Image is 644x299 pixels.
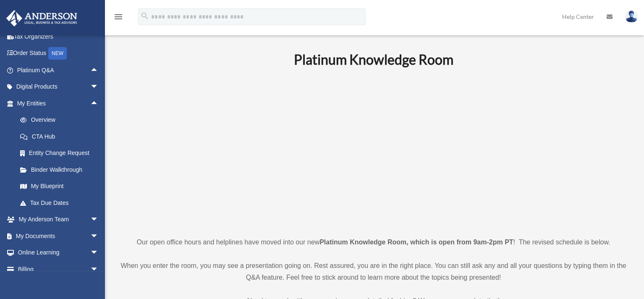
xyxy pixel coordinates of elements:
a: Digital Productsarrow_drop_down [6,79,111,95]
a: Online Learningarrow_drop_down [6,244,111,261]
p: When you enter the room, you may see a presentation going on. Rest assured, you are in the right ... [120,260,627,283]
span: arrow_drop_up [90,62,107,79]
span: arrow_drop_down [90,244,107,262]
a: My Blueprint [12,178,111,195]
span: arrow_drop_down [90,228,107,245]
div: NEW [48,47,67,60]
a: My Anderson Teamarrow_drop_down [6,211,111,228]
p: Our open office hours and helplines have moved into our new ! The revised schedule is below. [120,236,627,248]
a: Tax Due Dates [12,194,111,211]
img: User Pic [625,10,638,23]
b: Platinum Knowledge Room [294,51,453,68]
img: Anderson Advisors Platinum Portal [4,10,80,26]
i: search [140,11,149,21]
a: Overview [12,112,111,129]
a: Binder Walkthrough [12,161,111,178]
span: arrow_drop_down [90,79,107,96]
a: My Documentsarrow_drop_down [6,228,111,244]
a: Platinum Q&Aarrow_drop_up [6,62,111,79]
a: My Entitiesarrow_drop_up [6,95,111,112]
strong: Platinum Knowledge Room, which is open from 9am-2pm PT [319,239,513,246]
span: arrow_drop_up [90,95,107,112]
span: arrow_drop_down [90,211,107,228]
a: Billingarrow_drop_down [6,261,111,278]
span: arrow_drop_down [90,261,107,278]
a: menu [113,15,123,22]
a: Order StatusNEW [6,45,111,62]
a: Entity Change Request [12,145,111,162]
i: menu [113,12,123,22]
a: Tax Organizers [6,28,111,45]
iframe: 231110_Toby_KnowledgeRoom [248,79,500,221]
a: CTA Hub [12,128,111,145]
